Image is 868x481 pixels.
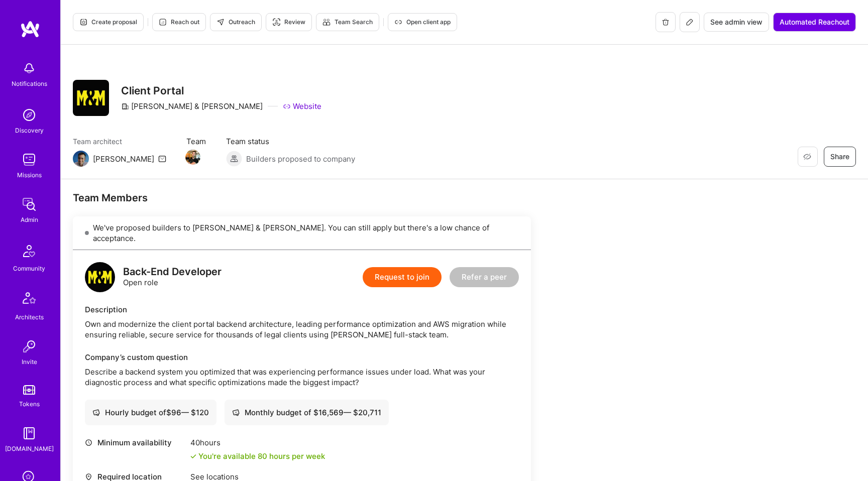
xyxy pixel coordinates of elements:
span: Automated Reachout [780,17,849,27]
div: Minimum availability [85,437,185,448]
span: Team status [226,136,355,147]
a: Website [283,101,321,111]
img: Team Member Avatar [185,150,200,165]
img: Community [17,239,41,263]
div: Back-End Developer [123,267,222,277]
div: [DOMAIN_NAME] [5,443,54,454]
span: Team [186,136,206,147]
img: Architects [17,288,41,312]
span: Team Search [322,18,373,27]
div: Notifications [12,78,47,89]
span: Team architect [73,136,166,147]
img: Builders proposed to company [226,151,242,167]
span: Outreach [216,18,255,27]
div: Tokens [19,399,40,409]
div: Community [13,263,45,274]
img: Invite [19,336,39,356]
img: logo [85,262,115,292]
div: [PERSON_NAME] [93,154,154,164]
img: teamwork [19,150,39,170]
button: Reach out [152,13,206,31]
div: Open role [123,267,222,288]
div: Hourly budget of $ 96 — $ 120 [92,407,209,418]
div: Missions [17,170,42,180]
div: Admin [21,214,38,225]
img: logo [20,20,40,38]
button: Outreach [210,13,262,31]
div: We've proposed builders to [PERSON_NAME] & [PERSON_NAME]. You can still apply but there's a low c... [73,216,531,250]
i: icon EyeClosed [803,153,811,161]
span: See admin view [710,17,763,27]
div: Monthly budget of $ 16,569 — $ 20,711 [232,407,381,418]
img: admin teamwork [19,194,39,214]
div: Team Members [73,191,531,204]
i: icon Cash [232,409,240,416]
i: icon Location [85,473,92,480]
img: bell [19,58,39,78]
button: See admin view [704,13,769,32]
button: Refer a peer [450,267,519,287]
img: guide book [19,423,39,443]
button: Team Search [316,13,379,31]
i: icon Proposal [79,18,87,26]
button: Automated Reachout [773,13,856,32]
i: icon Clock [85,439,92,446]
h3: Client Portal [121,84,321,97]
div: You're available 80 hours per week [190,451,325,461]
button: Review [266,13,312,31]
span: Share [830,152,849,162]
div: Discovery [15,125,44,136]
div: Invite [22,356,37,367]
img: Team Architect [73,151,89,167]
img: tokens [23,385,35,395]
span: Review [272,18,305,27]
span: Builders proposed to company [246,154,355,164]
a: Team Member Avatar [186,149,199,166]
span: Reach out [159,18,199,27]
button: Share [824,147,856,167]
button: Create proposal [73,13,144,31]
div: Own and modernize the client portal backend architecture, leading performance optimization and AW... [85,319,519,340]
i: icon Check [190,453,196,459]
i: icon Mail [158,155,166,163]
img: discovery [19,105,39,125]
i: icon CompanyGray [121,102,129,110]
span: Create proposal [79,18,137,27]
div: Architects [15,312,44,322]
button: Request to join [363,267,442,287]
div: Company’s custom question [85,352,519,363]
div: Description [85,304,519,315]
i: icon Cash [92,409,100,416]
div: 40 hours [190,437,325,448]
button: Open client app [388,13,457,31]
div: [PERSON_NAME] & [PERSON_NAME] [121,101,263,111]
span: Open client app [394,18,451,27]
img: Company Logo [73,80,109,116]
p: Describe a backend system you optimized that was experiencing performance issues under load. What... [85,367,519,388]
i: icon Targeter [272,18,280,26]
